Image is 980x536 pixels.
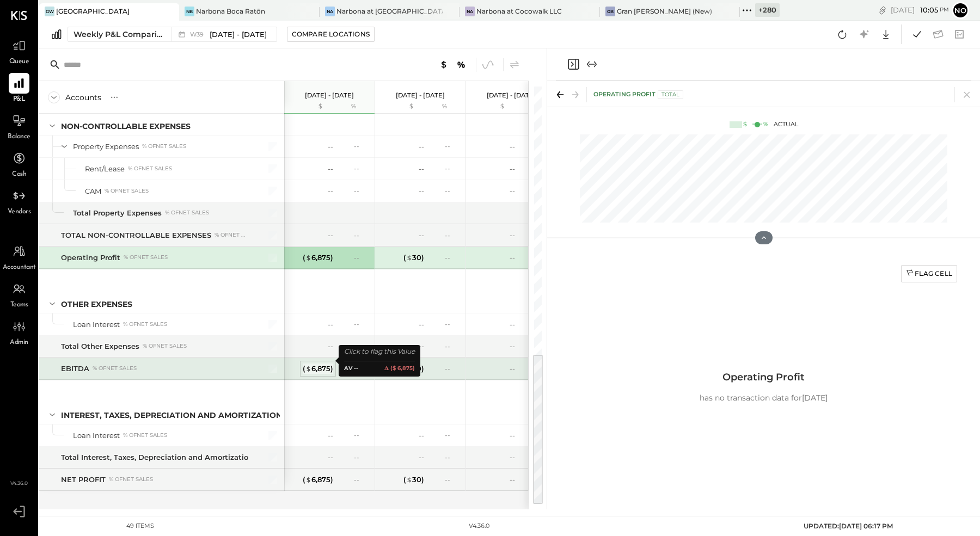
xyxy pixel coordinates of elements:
div: Narbona at Cocowalk LLC [476,7,562,16]
div: -- [445,319,459,329]
div: GW [45,7,54,16]
span: P&L [13,95,26,104]
div: CAM [85,186,101,196]
div: NET PROFIT [61,475,106,485]
div: ( 6,875 ) [303,364,333,374]
div: 49 items [126,522,154,531]
div: -- [354,453,368,462]
div: + 280 [755,3,780,17]
div: % of NET SALES [142,143,186,150]
div: -- [510,186,515,196]
div: % of NET SALES [143,342,187,350]
div: -- [419,230,424,241]
div: -- [445,475,459,484]
div: -- [328,341,333,352]
a: Admin [1,316,38,348]
span: Accountant [3,263,36,273]
a: Queue [1,35,38,67]
span: $ [305,364,311,373]
h3: Operating Profit [700,366,828,389]
div: % of NET SALES [165,209,209,217]
div: % of NET SALES [105,187,149,195]
div: -- [328,186,333,196]
a: Cash [1,148,38,180]
div: -- [328,230,333,241]
b: 𝚫 ($ 6,875) [384,364,415,373]
div: Na [465,7,475,16]
button: No [952,2,969,19]
span: UPDATED: [DATE] 06:17 PM [804,522,893,530]
div: -- [354,475,368,484]
div: NON-CONTROLLABLE EXPENSES [61,121,191,132]
div: Accounts [65,92,101,103]
span: $ [305,475,311,484]
div: [GEOGRAPHIC_DATA] [56,7,130,16]
span: Cash [12,170,26,180]
a: Balance [1,110,38,142]
div: Total Property Expenses [73,208,162,218]
div: -- [445,253,459,262]
span: Admin [10,338,28,348]
div: -- [510,475,515,485]
div: -- [354,342,368,351]
div: Total Other Expenses [61,341,139,352]
div: % of NET SALES [93,365,137,372]
div: Weekly P&L Comparison [73,29,165,40]
div: AV -- [344,364,358,373]
div: Na [325,7,335,16]
button: Expand panel (e) [585,58,598,71]
div: Property Expenses [73,141,139,152]
div: -- [419,341,424,352]
div: -- [354,141,368,151]
div: -- [354,253,368,262]
button: Flag Cell [901,265,957,282]
span: $ [305,253,311,262]
div: -- [510,430,515,441]
div: EBITDA [61,364,89,374]
p: [DATE] - [DATE] [396,91,445,99]
div: Gran [PERSON_NAME] (New) [617,7,712,16]
div: Loan Interest [73,319,120,330]
div: [DATE] [891,5,949,15]
div: -- [419,319,424,330]
div: -- [419,141,424,152]
a: Teams [1,279,38,310]
div: -- [510,252,515,263]
div: -- [354,430,368,440]
div: % of NET SALES [124,254,168,261]
span: W39 [190,32,207,38]
div: -- [328,430,333,441]
div: -- [354,164,368,173]
a: P&L [1,73,38,104]
div: -- [445,430,459,440]
div: Narbona Boca Ratōn [196,7,265,16]
button: Close panel [567,58,580,71]
div: -- [328,319,333,330]
div: -- [419,164,424,174]
div: -- [328,452,333,463]
div: -- [510,319,515,330]
span: $ [406,475,412,484]
div: Interest, Taxes, Depreciation and Amortization [61,410,282,421]
div: Loan Interest [73,430,120,441]
div: -- [510,364,515,374]
div: % [336,102,371,111]
div: ( 30 ) [403,252,424,263]
div: ( 30 ) [403,475,424,485]
div: % of NET SALES [123,432,167,439]
div: % of NET SALES [109,476,153,483]
div: -- [354,231,368,240]
div: $ [743,120,747,129]
div: % [763,120,768,129]
div: -- [445,453,459,462]
div: % [518,102,553,111]
div: -- [445,164,459,173]
button: Weekly P&L Comparison W39[DATE] - [DATE] [68,27,277,42]
div: -- [510,164,515,174]
div: Rent/Lease [85,164,125,174]
div: -- [445,342,459,351]
span: $ [406,253,412,262]
div: NB [185,7,194,16]
div: $ [471,102,515,111]
div: $ [290,102,333,111]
